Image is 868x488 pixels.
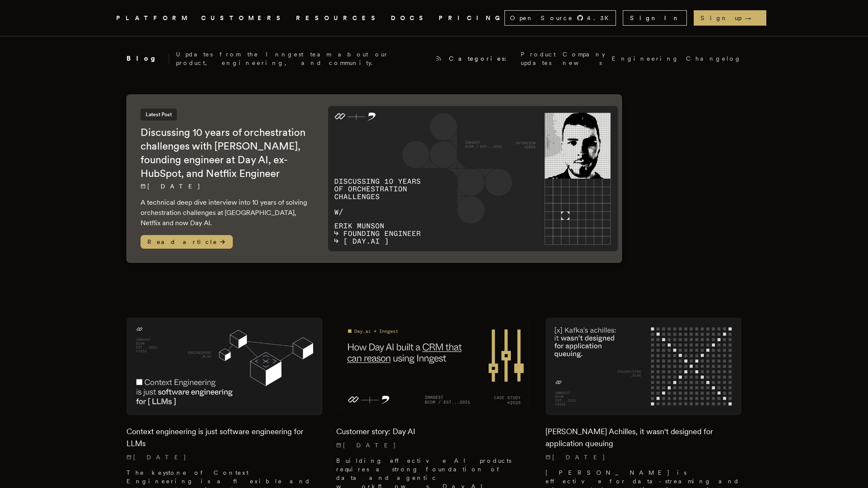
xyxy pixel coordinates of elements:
a: PRICING [439,13,504,24]
p: Updates from the Inngest team about our product, engineering, and community. [176,50,428,67]
a: Sign up [694,10,766,26]
a: Product updates [521,50,556,67]
a: Company news [563,50,605,67]
h2: Discussing 10 years of orchestration challenges with [PERSON_NAME], founding engineer at Day AI, ... [141,126,311,180]
span: 4.3 K [587,14,614,22]
h2: [PERSON_NAME] Achilles, it wasn't designed for application queuing [545,426,742,450]
h2: Context engineering is just software engineering for LLMs [126,426,323,450]
a: Sign In [623,10,687,26]
p: [DATE] [545,453,742,462]
img: Featured image for Kafka's Achilles, it wasn't designed for application queuing blog post [545,317,742,415]
img: Featured image for Customer story: Day AI blog post [336,317,532,415]
span: Latest Post [141,109,177,121]
a: DOCS [391,13,428,24]
a: CUSTOMERS [201,13,286,24]
a: Engineering [612,54,679,63]
span: Open Source [510,14,573,22]
button: RESOURCES [296,13,381,24]
p: A technical deep dive interview into 10 years of solving orchestration challenges at [GEOGRAPHIC_... [141,197,311,228]
h2: Blog [126,53,169,64]
span: Categories: [449,54,514,63]
a: Latest PostDiscussing 10 years of orchestration challenges with [PERSON_NAME], founding engineer ... [126,94,622,263]
span: → [745,14,759,22]
p: [DATE] [336,441,532,450]
img: Featured image for Context engineering is just software engineering for LLMs blog post [126,317,323,415]
p: [DATE] [141,182,311,191]
img: Featured image for Discussing 10 years of orchestration challenges with Erik Munson, founding eng... [328,106,618,251]
button: PLATFORM [116,13,191,24]
a: Changelog [686,54,742,63]
h2: Customer story: Day AI [336,426,532,438]
span: Read article [141,235,233,249]
p: [DATE] [126,453,323,462]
